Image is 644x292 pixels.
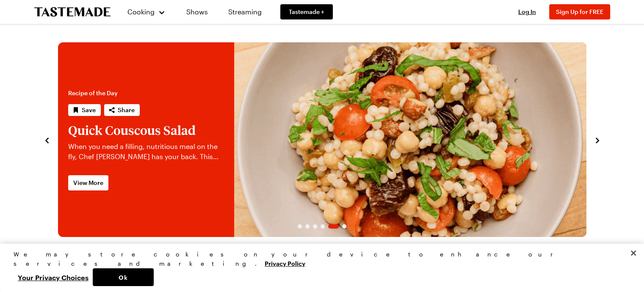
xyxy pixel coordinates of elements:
span: Go to slide 3 [313,224,317,229]
button: Sign Up for FREE [549,4,610,19]
span: Share [118,106,135,114]
span: Tastemade + [289,8,324,16]
button: Ok [93,268,154,286]
button: Cooking [127,2,166,22]
span: View More [73,179,103,187]
div: 5 / 6 [58,42,586,237]
span: Cooking [127,8,155,16]
span: Go to slide 4 [321,224,325,229]
button: Close [624,244,643,262]
span: Log In [518,8,536,15]
button: Share [104,104,140,116]
button: navigate to previous item [43,135,51,145]
div: Privacy [14,250,623,286]
button: Save recipe [68,104,101,116]
a: More information about your privacy, opens in a new tab [265,259,305,267]
button: Your Privacy Choices [14,268,93,286]
a: Tastemade + [280,4,333,19]
span: Sign Up for FREE [556,8,603,15]
span: Go to slide 6 [342,224,346,229]
button: Log In [510,8,544,16]
div: We may store cookies on your device to enhance our services and marketing. [14,250,623,268]
button: navigate to next item [593,135,602,145]
span: Go to slide 5 [328,224,339,229]
span: Go to slide 2 [305,224,310,229]
a: To Tastemade Home Page [34,7,111,17]
a: View More [68,175,108,190]
span: Go to slide 1 [298,224,302,229]
span: Save [82,106,96,114]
